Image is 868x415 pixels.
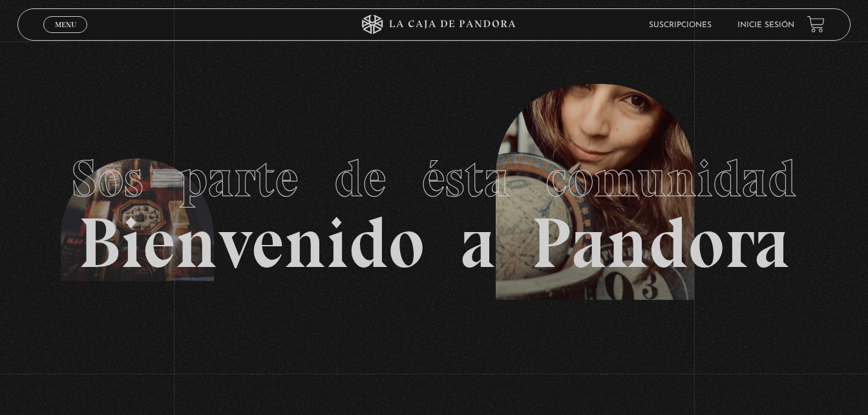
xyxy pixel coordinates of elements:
[807,16,825,33] a: View your shopping cart
[649,21,712,29] a: Suscripciones
[72,136,797,279] h1: Bienvenido a Pandora
[72,147,797,209] span: Sos parte de ésta comunidad
[737,21,794,29] a: Inicie sesión
[50,32,81,41] span: Cerrar
[55,21,76,28] span: Menu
